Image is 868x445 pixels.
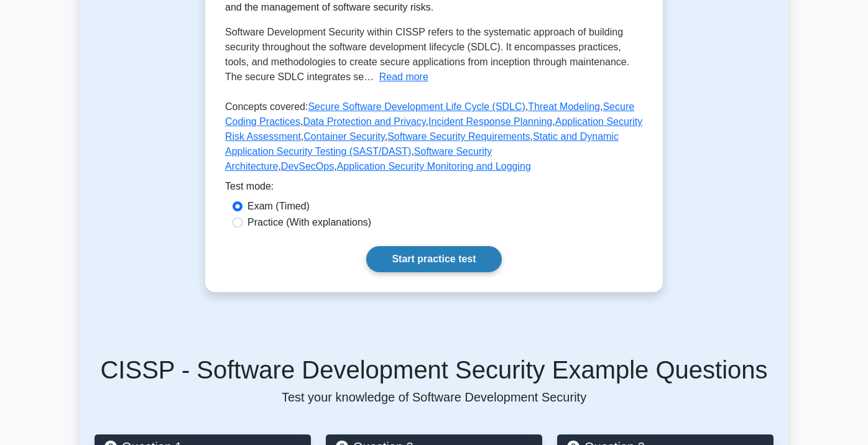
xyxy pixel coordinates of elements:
[303,131,384,142] a: Container Security
[247,199,310,214] label: Exam (Timed)
[95,355,773,385] h5: CISSP - Software Development Security Example Questions
[225,179,643,199] div: Test mode:
[337,161,531,172] a: Application Security Monitoring and Logging
[225,27,629,82] span: Software Development Security within CISSP refers to the systematic approach of building security...
[247,215,371,230] label: Practice (With explanations)
[308,101,525,112] a: Secure Software Development Life Cycle (SDLC)
[303,116,425,127] a: Data Protection and Privacy
[281,161,334,172] a: DevSecOps
[528,101,600,112] a: Threat Modeling
[95,390,773,405] p: Test your knowledge of Software Development Security
[366,246,501,272] a: Start practice test
[225,99,643,179] p: Concepts covered: , , , , , , , , , , ,
[387,131,530,142] a: Software Security Requirements
[428,116,552,127] a: Incident Response Planning
[379,70,428,85] button: Read more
